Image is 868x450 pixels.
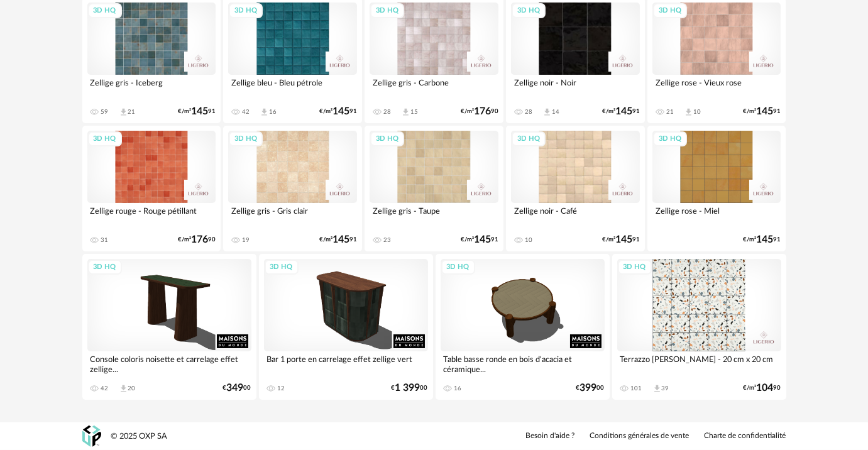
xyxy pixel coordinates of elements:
[602,236,640,244] div: €/m² 91
[647,126,786,251] a: 3D HQ Zellige rose - Miel €/m²14591
[454,385,462,392] div: 16
[111,431,168,442] div: © 2025 OXP SA
[228,203,357,228] div: Zellige gris - Gris clair
[101,108,109,116] div: 59
[260,107,269,117] span: Download icon
[743,107,781,116] div: €/m² 91
[693,108,701,116] div: 10
[332,107,349,116] span: 145
[392,384,428,392] div: € 00
[552,108,559,116] div: 14
[542,107,552,117] span: Download icon
[128,108,136,116] div: 21
[684,107,693,117] span: Download icon
[119,107,128,117] span: Download icon
[615,107,632,116] span: 145
[365,126,503,251] a: 3D HQ Zellige gris - Taupe 23 €/m²14591
[590,431,689,441] a: Conditions générales de vente
[441,351,605,376] div: Table basse ronde en bois d'acacia et céramique...
[743,236,781,244] div: €/m² 91
[666,108,674,116] div: 21
[370,75,498,100] div: Zellige gris - Carbone
[223,126,362,251] a: 3D HQ Zellige gris - Gris clair 19 €/m²14591
[653,3,687,19] div: 3D HQ
[319,107,357,116] div: €/m² 91
[265,260,299,275] div: 3D HQ
[228,75,357,100] div: Zellige bleu - Bleu pétrole
[119,384,128,393] span: Download icon
[653,131,687,147] div: 3D HQ
[242,108,250,116] div: 42
[87,203,216,228] div: Zellige rouge - Rouge pétillant
[615,236,632,244] span: 145
[370,203,498,228] div: Zellige gris - Taupe
[662,385,669,392] div: 39
[383,108,391,116] div: 28
[652,203,781,228] div: Zellige rose - Miel
[436,254,610,400] a: 3D HQ Table basse ronde en bois d'acacia et céramique... 16 €39900
[652,384,662,393] span: Download icon
[512,3,546,19] div: 3D HQ
[744,384,781,392] div: €/m² 90
[88,260,122,275] div: 3D HQ
[705,431,786,441] a: Charte de confidentialité
[756,236,773,244] span: 145
[101,385,109,392] div: 42
[242,236,250,244] div: 19
[82,254,256,400] a: 3D HQ Console coloris noisette et carrelage effet zellige... 42 Download icon 20 €34900
[227,384,244,392] span: 349
[410,108,418,116] div: 15
[631,385,642,392] div: 101
[461,107,498,116] div: €/m² 90
[526,431,575,441] a: Besoin d'aide ?
[370,3,404,19] div: 3D HQ
[278,385,285,392] div: 12
[612,254,786,400] a: 3D HQ Terrazzo [PERSON_NAME] - 20 cm x 20 cm 101 Download icon 39 €/m²10490
[383,236,391,244] div: 23
[88,3,122,19] div: 3D HQ
[511,203,640,228] div: Zellige noir - Café
[525,236,532,244] div: 10
[191,107,208,116] span: 145
[512,131,546,147] div: 3D HQ
[101,236,109,244] div: 31
[395,384,420,392] span: 1 399
[580,384,597,392] span: 399
[82,425,101,447] img: OXP
[264,351,428,376] div: Bar 1 porte en carrelage effet zellige vert
[757,384,774,392] span: 104
[178,107,216,116] div: €/m² 91
[506,126,645,251] a: 3D HQ Zellige noir - Café 10 €/m²14591
[525,108,532,116] div: 28
[191,236,208,244] span: 176
[756,107,773,116] span: 145
[229,3,263,19] div: 3D HQ
[617,351,781,376] div: Terrazzo [PERSON_NAME] - 20 cm x 20 cm
[269,108,277,116] div: 16
[332,236,349,244] span: 145
[441,260,475,275] div: 3D HQ
[576,384,605,392] div: € 00
[87,75,216,100] div: Zellige gris - Iceberg
[652,75,781,100] div: Zellige rose - Vieux rose
[511,75,640,100] div: Zellige noir - Noir
[474,236,491,244] span: 145
[82,126,221,251] a: 3D HQ Zellige rouge - Rouge pétillant 31 €/m²17690
[401,107,410,117] span: Download icon
[88,131,122,147] div: 3D HQ
[87,351,251,376] div: Console coloris noisette et carrelage effet zellige...
[128,385,136,392] div: 20
[461,236,498,244] div: €/m² 91
[474,107,491,116] span: 176
[370,131,404,147] div: 3D HQ
[223,384,251,392] div: € 00
[618,260,652,275] div: 3D HQ
[319,236,357,244] div: €/m² 91
[229,131,263,147] div: 3D HQ
[178,236,216,244] div: €/m² 90
[602,107,640,116] div: €/m² 91
[259,254,433,400] a: 3D HQ Bar 1 porte en carrelage effet zellige vert 12 €1 39900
